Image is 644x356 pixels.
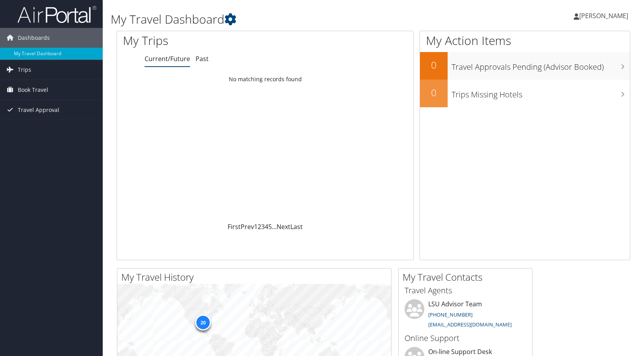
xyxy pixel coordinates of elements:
[145,54,190,63] a: Current/Future
[405,285,526,296] h3: Travel Agents
[17,5,96,24] img: airportal-logo.png
[265,222,268,231] a: 4
[405,333,526,344] h3: Online Support
[452,58,630,73] h3: Travel Approvals Pending (Advisor Booked)
[123,32,284,49] h1: My Trips
[18,28,50,48] span: Dashboards
[196,54,209,63] a: Past
[117,72,413,86] td: No matching records found
[290,222,303,231] a: Last
[401,299,530,332] li: LSU Advisor Team
[420,80,630,107] a: 0Trips Missing Hotels
[574,4,636,28] a: [PERSON_NAME]
[579,11,628,20] span: [PERSON_NAME]
[18,60,31,80] span: Trips
[254,222,258,231] a: 1
[111,11,461,28] h1: My Travel Dashboard
[428,321,512,328] a: [EMAIL_ADDRESS][DOMAIN_NAME]
[241,222,254,231] a: Prev
[420,32,630,49] h1: My Action Items
[261,222,265,231] a: 3
[228,222,241,231] a: First
[268,222,272,231] a: 5
[195,315,211,330] div: 20
[420,52,630,80] a: 0Travel Approvals Pending (Advisor Booked)
[420,58,448,72] h2: 0
[272,222,277,231] span: …
[403,270,532,284] h2: My Travel Contacts
[18,100,59,120] span: Travel Approval
[18,80,48,100] span: Book Travel
[452,85,630,100] h3: Trips Missing Hotels
[420,86,448,99] h2: 0
[121,270,391,284] h2: My Travel History
[428,311,473,318] a: [PHONE_NUMBER]
[277,222,290,231] a: Next
[258,222,261,231] a: 2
